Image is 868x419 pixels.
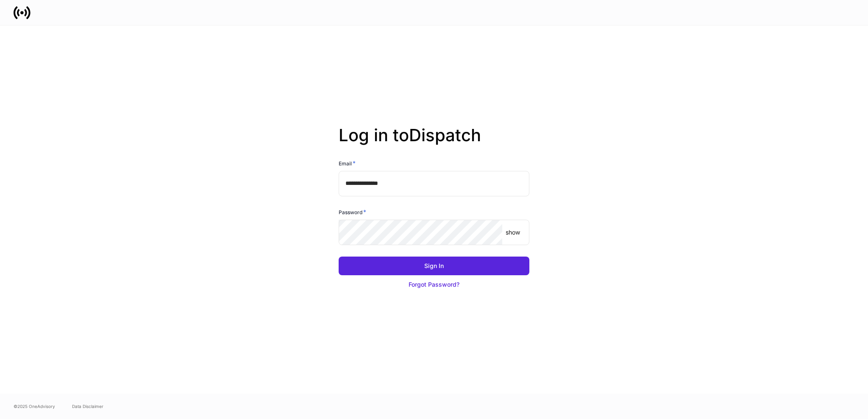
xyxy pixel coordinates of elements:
p: show [506,228,520,237]
h2: Log in to Dispatch [339,125,529,159]
h6: Password [339,208,366,216]
span: © 2025 OneAdvisory [14,403,55,410]
h6: Email [339,159,356,168]
a: Data Disclaimer [72,403,103,410]
div: Sign In [424,262,444,270]
button: Sign In [339,257,529,275]
button: Forgot Password? [339,275,529,294]
div: Forgot Password? [409,280,459,289]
